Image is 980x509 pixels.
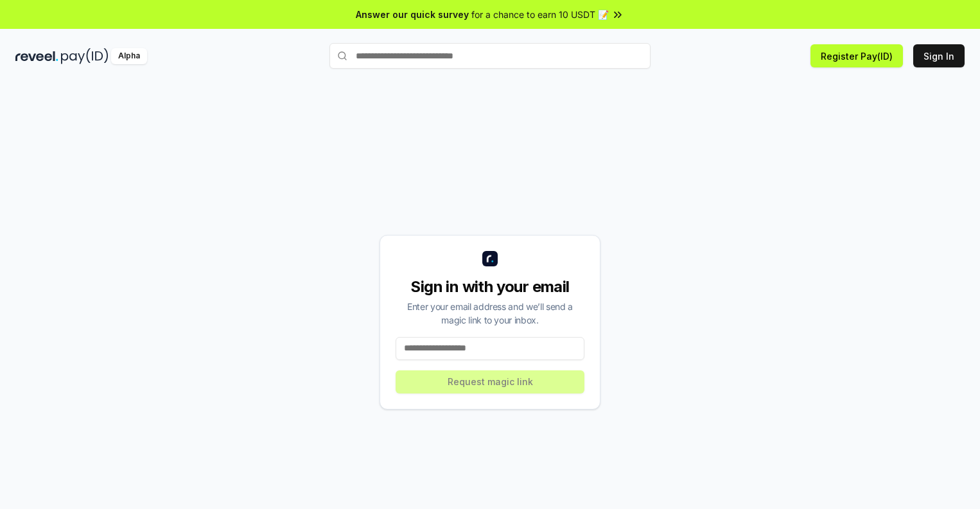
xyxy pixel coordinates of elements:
div: Enter your email address and we’ll send a magic link to your inbox. [396,300,584,327]
div: Alpha [111,48,147,64]
button: Sign In [913,44,965,67]
button: Register Pay(ID) [810,44,903,67]
span: for a chance to earn 10 USDT 📝 [471,8,609,21]
img: pay_id [61,48,109,64]
span: Answer our quick survey [356,8,469,21]
img: reveel_dark [15,48,58,64]
div: Sign in with your email [396,277,584,297]
img: logo_small [482,251,498,266]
